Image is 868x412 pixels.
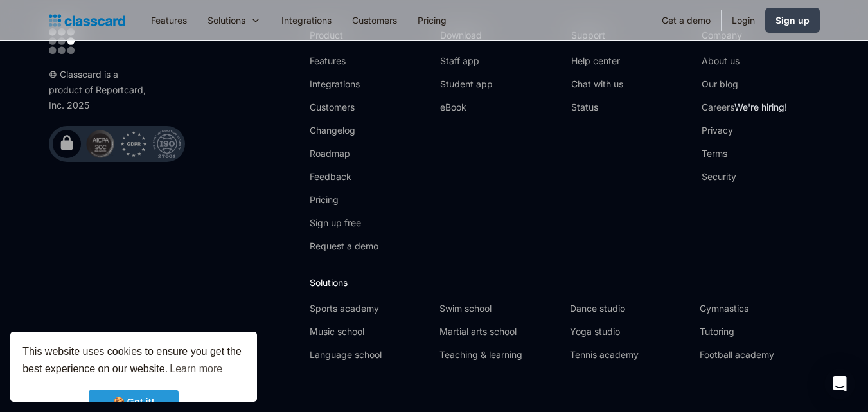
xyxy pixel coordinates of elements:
[310,124,378,137] a: Changelog
[651,6,721,35] a: Get a demo
[571,101,623,114] a: Status
[765,8,820,33] a: Sign up
[310,325,429,338] a: Music school
[271,6,342,35] a: Integrations
[700,348,819,361] a: Football academy
[49,12,125,30] a: home
[571,78,623,91] a: Chat with us
[22,344,245,379] span: This website uses cookies to ensure you get the best experience on our website.
[722,6,765,35] a: Login
[310,147,378,160] a: Roadmap
[734,102,787,112] span: We're hiring!
[439,302,559,315] a: Swim school
[310,170,378,183] a: Feedback
[702,170,787,183] a: Security
[700,325,819,338] a: Tutoring
[49,67,152,113] div: © Classcard is a product of Reportcard, Inc. 2025
[10,332,257,402] div: cookieconsent
[310,55,378,67] a: Features
[702,55,787,67] a: About us
[439,325,559,338] a: Martial arts school
[570,325,689,338] a: Yoga studio
[571,55,623,67] a: Help center
[775,13,810,27] div: Sign up
[310,276,819,289] h2: Solutions
[197,6,271,35] div: Solutions
[141,6,197,35] a: Features
[310,193,378,206] a: Pricing
[208,13,245,27] div: Solutions
[342,6,407,35] a: Customers
[310,217,378,229] a: Sign up free
[702,147,787,160] a: Terms
[570,348,689,361] a: Tennis academy
[702,78,787,91] a: Our blog
[440,101,493,114] a: eBook
[310,78,378,91] a: Integrations
[440,55,493,67] a: Staff app
[702,124,787,137] a: Privacy
[310,302,429,315] a: Sports academy
[310,240,378,253] a: Request a demo
[702,101,787,114] a: CareersWe're hiring!
[407,6,457,35] a: Pricing
[440,78,493,91] a: Student app
[439,348,559,361] a: Teaching & learning
[310,101,378,114] a: Customers
[570,302,689,315] a: Dance studio
[168,359,224,379] a: learn more about cookies
[700,302,819,315] a: Gymnastics
[824,368,855,399] div: Open Intercom Messenger
[310,348,429,361] a: Language school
